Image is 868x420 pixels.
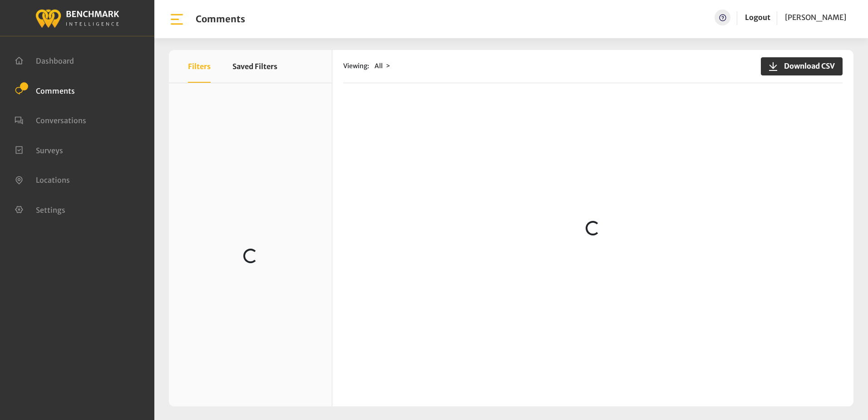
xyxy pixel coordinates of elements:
h1: Comments [196,14,245,25]
a: Surveys [15,145,63,154]
button: Saved Filters [232,50,277,83]
span: Viewing: [343,61,369,71]
button: Download CSV [761,57,843,75]
span: Conversations [36,116,86,125]
span: [PERSON_NAME] [785,13,846,22]
a: Conversations [15,115,86,124]
a: Logout [745,13,770,22]
span: Locations [36,175,70,185]
img: bar [169,11,185,27]
span: All [375,62,383,70]
span: Download CSV [779,60,835,71]
span: Comments [36,86,75,95]
span: Dashboard [36,56,74,65]
a: Comments [15,85,75,95]
img: benchmark [35,7,119,29]
a: Dashboard [15,55,74,65]
button: Filters [188,50,211,83]
span: Surveys [36,145,63,155]
a: [PERSON_NAME] [785,10,846,25]
span: Settings [36,205,65,214]
a: Locations [15,175,70,184]
a: Settings [15,205,65,214]
a: Logout [745,10,770,25]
